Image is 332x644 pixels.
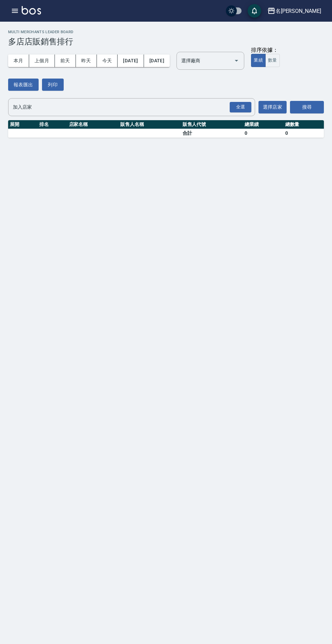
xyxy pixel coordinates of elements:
table: a dense table [8,120,324,138]
button: 列印 [42,79,64,91]
strong: 合計 [183,130,192,136]
button: Open [231,55,242,66]
button: 今天 [97,55,118,67]
img: Logo [22,6,41,15]
button: 本月 [8,55,29,67]
button: [DATE] [144,55,170,67]
th: 販售人名稱 [119,120,181,129]
h2: multi merchants leader board [8,30,324,34]
div: 全選 [230,102,251,112]
input: 店家名稱 [11,101,242,113]
button: 業績 [251,54,266,67]
button: 選擇店家 [258,101,287,113]
button: 前天 [55,55,76,67]
div: 排序依據： [251,47,280,54]
input: 廠商名稱 [180,55,231,67]
button: 數量 [265,54,280,67]
strong: 0 [285,130,288,136]
th: 總業績 [243,120,283,129]
th: 展開 [8,120,38,129]
button: save [248,4,261,18]
th: 店家名稱 [67,120,119,129]
button: 搜尋 [290,101,324,113]
strong: 0 [245,130,247,136]
button: 昨天 [76,55,97,67]
th: 販售人代號 [181,120,243,129]
button: Open [228,101,253,114]
div: 名[PERSON_NAME] [275,7,321,15]
button: 上個月 [29,55,55,67]
h3: 多店店販銷售排行 [8,37,324,46]
button: 名[PERSON_NAME] [265,4,324,18]
th: 排名 [38,120,67,129]
button: 報表匯出 [8,79,39,91]
button: [DATE] [118,55,144,67]
th: 總數量 [284,120,324,129]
